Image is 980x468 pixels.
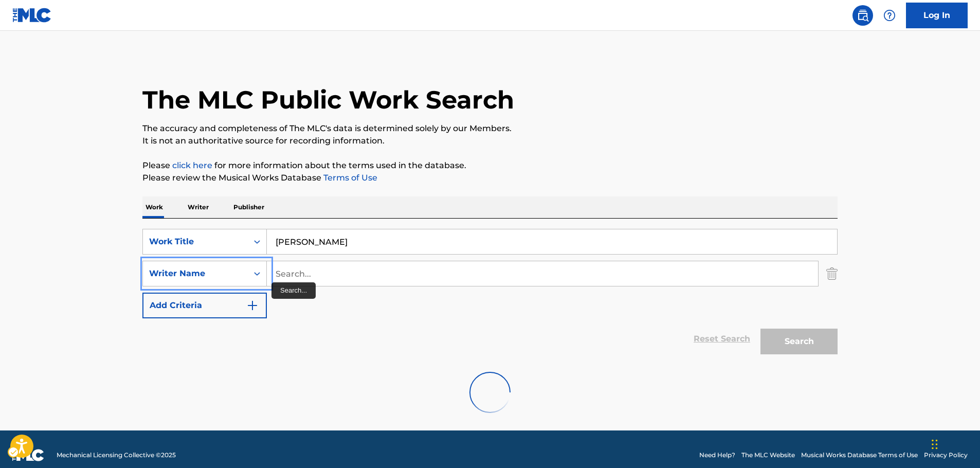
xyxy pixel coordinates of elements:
img: preloader [469,372,511,413]
p: Work [142,196,166,218]
img: help [883,9,896,22]
p: Please for more information about the terms used in the database. [142,159,838,172]
p: Please review the Musical Works Database [142,172,838,184]
img: 9d2ae6d4665cec9f34b9.svg [246,299,259,312]
a: Privacy Policy [924,451,968,460]
div: Work Title [149,236,242,248]
a: Log In [906,3,968,28]
p: Writer [185,196,212,218]
iframe: Hubspot Iframe [929,419,980,468]
p: It is not an authoritative source for recording information. [142,135,838,147]
img: search [857,9,869,22]
a: Musical Works Database Terms of Use [801,451,918,460]
div: Writer Name [149,267,242,280]
form: Search Form [142,229,838,359]
input: Search... [267,229,837,254]
a: Terms of Use [321,173,377,183]
span: Mechanical Licensing Collective © 2025 [57,451,176,460]
div: Drag [932,429,938,460]
input: Search... [267,261,818,286]
a: Need Help? [699,451,735,460]
div: On [248,229,266,254]
img: Delete Criterion [826,261,838,286]
a: Music industry terminology | mechanical licensing collective [172,160,212,170]
p: The accuracy and completeness of The MLC's data is determined solely by our Members. [142,122,838,135]
p: Publisher [230,196,267,218]
img: MLC Logo [12,8,52,23]
a: The MLC Website [741,451,795,460]
button: Add Criteria [142,293,267,318]
div: Chat Widget [929,419,980,468]
h1: The MLC Public Work Search [142,84,514,115]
